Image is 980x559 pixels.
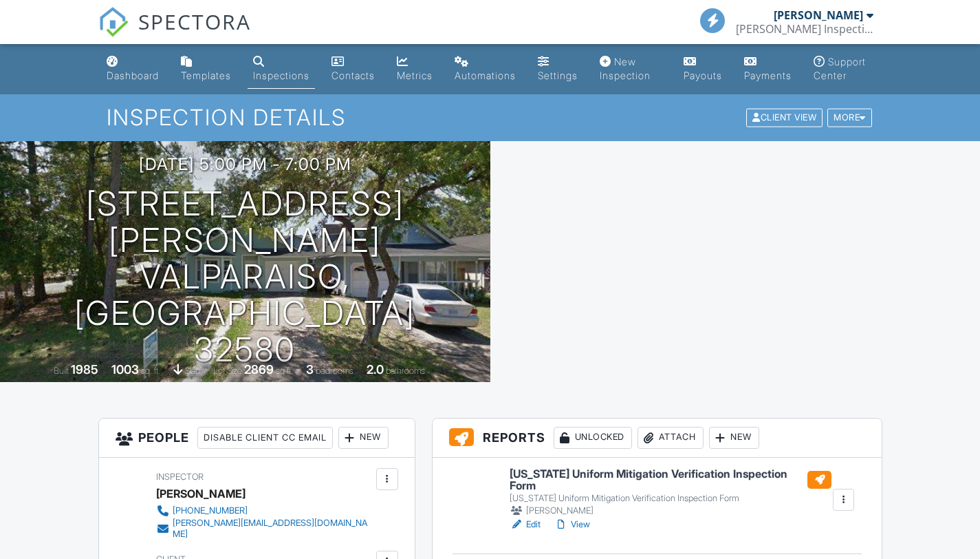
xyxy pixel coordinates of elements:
[744,70,792,81] div: Payments
[156,504,373,518] a: [PHONE_NUMBER]
[538,70,578,81] div: Settings
[827,109,872,127] div: More
[141,366,160,376] span: sq. ft.
[248,50,315,89] a: Inspections
[213,366,242,376] span: Lot Size
[185,366,200,376] span: slab
[197,427,333,449] div: Disable Client CC Email
[814,56,866,81] div: Support Center
[101,50,164,89] a: Dashboard
[107,70,159,81] div: Dashboard
[326,50,380,89] a: Contacts
[638,427,704,449] div: Attach
[367,362,384,377] div: 2.0
[316,366,353,376] span: bedrooms
[510,493,831,504] div: [US_STATE] Uniform Mitigation Verification Inspection Form
[745,112,826,122] a: Client View
[253,70,309,81] div: Inspections
[709,427,759,449] div: New
[510,468,831,492] h6: [US_STATE] Uniform Mitigation Verification Inspection Form
[391,50,438,89] a: Metrics
[554,427,632,449] div: Unlocked
[111,362,139,377] div: 1003
[386,366,425,376] span: bathrooms
[600,56,651,81] div: New Inspection
[276,366,293,376] span: sq.ft.
[510,468,831,518] a: [US_STATE] Uniform Mitigation Verification Inspection Form [US_STATE] Uniform Mitigation Verifica...
[554,518,590,531] a: View
[173,518,373,540] div: [PERSON_NAME][EMAIL_ADDRESS][DOMAIN_NAME]
[746,109,823,127] div: Client View
[99,419,415,458] h3: People
[181,70,231,81] div: Templates
[397,70,433,81] div: Metrics
[98,19,251,48] a: SPECTORA
[433,419,882,458] h3: Reports
[71,362,98,377] div: 1985
[449,50,521,89] a: Automations (Basic)
[808,50,880,89] a: Support Center
[510,504,831,518] div: [PERSON_NAME]
[678,50,728,89] a: Payouts
[774,8,863,22] div: [PERSON_NAME]
[156,483,246,504] div: [PERSON_NAME]
[331,70,375,81] div: Contacts
[107,105,873,129] h1: Inspection Details
[156,518,373,540] a: [PERSON_NAME][EMAIL_ADDRESS][DOMAIN_NAME]
[98,7,129,37] img: The Best Home Inspection Software - Spectora
[338,427,389,449] div: New
[54,366,69,376] span: Built
[739,50,797,89] a: Payments
[139,155,351,173] h3: [DATE] 5:00 pm - 7:00 pm
[684,70,722,81] div: Payouts
[455,70,516,81] div: Automations
[594,50,667,89] a: New Inspection
[156,472,204,482] span: Inspector
[244,362,274,377] div: 2869
[736,22,873,36] div: Dailey Inspections
[306,362,314,377] div: 3
[532,50,583,89] a: Settings
[22,186,468,368] h1: [STREET_ADDRESS][PERSON_NAME] Valparaiso, [GEOGRAPHIC_DATA] 32580
[138,7,251,36] span: SPECTORA
[173,505,248,516] div: [PHONE_NUMBER]
[510,518,541,531] a: Edit
[175,50,237,89] a: Templates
